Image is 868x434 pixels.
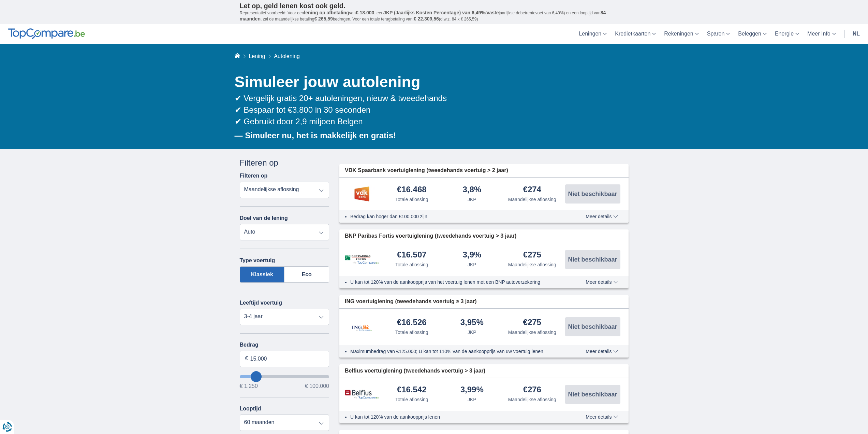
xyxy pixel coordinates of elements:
div: Totale aflossing [395,396,428,403]
div: €275 [523,318,541,327]
label: Looptijd [240,406,261,412]
span: Meer details [586,214,618,219]
li: Bedrag kan hoger dan €100.000 zijn [350,213,561,220]
div: JKP [468,329,476,336]
span: BNP Paribas Fortis voertuiglening (tweedehands voertuig > 3 jaar) [345,232,516,240]
img: product.pl.alt BNP Paribas Fortis [345,255,379,265]
label: Filteren op [240,173,268,179]
p: Let op, geld lenen kost ook geld. [240,2,629,10]
div: JKP [468,396,476,403]
div: 3,99% [460,386,484,395]
span: Belfius voertuiglening (tweedehands voertuig > 3 jaar) [345,367,485,375]
div: Totale aflossing [395,329,428,336]
div: €16.526 [397,318,427,327]
span: Niet beschikbaar [568,256,617,263]
p: Representatief voorbeeld: Voor een van , een ( jaarlijkse debetrentevoet van 6,49%) en een loopti... [240,10,629,22]
button: Niet beschikbaar [565,385,620,404]
h1: Simuleer jouw autolening [235,71,629,93]
span: € 22.309,56 [414,16,439,22]
div: Totale aflossing [395,261,428,268]
span: € 18.000 [356,10,374,15]
span: € [245,355,248,363]
div: Maandelijkse aflossing [508,261,556,268]
div: €16.542 [397,386,427,395]
a: Meer Info [803,24,840,44]
button: Niet beschikbaar [565,317,620,336]
div: €16.507 [397,251,427,260]
li: U kan tot 120% van de aankoopprijs lenen [350,414,561,420]
a: Leningen [575,24,611,44]
label: Bedrag [240,342,329,348]
span: ING voertuiglening (tweedehands voertuig ≥ 3 jaar) [345,298,477,306]
img: product.pl.alt Belfius [345,390,379,400]
img: product.pl.alt ING [345,316,379,338]
div: JKP [468,196,476,203]
div: €274 [523,185,541,195]
span: € 1.250 [240,383,258,389]
span: Meer details [586,415,618,419]
img: TopCompare [8,28,85,39]
span: Meer details [586,280,618,284]
span: 84 maanden [240,10,606,22]
span: vaste [487,10,499,15]
a: Lening [249,53,265,59]
button: Meer details [580,414,623,420]
b: — Simuleer nu, het is makkelijk en gratis! [235,131,396,140]
div: €16.468 [397,185,427,195]
div: 3,9% [462,251,481,260]
span: € 100.000 [305,383,329,389]
div: 3,95% [460,318,484,327]
span: Niet beschikbaar [568,391,617,397]
button: Niet beschikbaar [565,184,620,204]
span: lening op afbetaling [304,10,349,15]
a: Energie [771,24,803,44]
button: Meer details [580,279,623,285]
a: Rekeningen [660,24,703,44]
a: Kredietkaarten [611,24,660,44]
li: U kan tot 120% van de aankoopprijs van het voertuig lenen met een BNP autoverzekering [350,279,561,285]
div: JKP [468,261,476,268]
div: €276 [523,386,541,395]
span: Meer details [586,349,618,354]
a: nl [849,24,864,44]
label: Eco [284,266,329,283]
span: VDK Spaarbank voertuiglening (tweedehands voertuig > 2 jaar) [345,167,508,174]
label: Klassiek [240,266,285,283]
img: product.pl.alt VDK bank [345,185,379,202]
a: Beleggen [734,24,771,44]
button: Meer details [580,214,623,219]
div: Totale aflossing [395,196,428,203]
label: Leeftijd voertuig [240,300,282,306]
span: Autolening [274,53,300,59]
div: Filteren op [240,157,329,169]
div: €275 [523,251,541,260]
div: 3,8% [462,185,481,195]
span: JKP (Jaarlijks Kosten Percentage) van 6,49% [383,10,485,15]
button: Meer details [580,349,623,354]
div: Maandelijkse aflossing [508,196,556,203]
label: Doel van de lening [240,215,288,221]
li: Maximumbedrag van €125.000; U kan tot 110% van de aankoopprijs van uw voertuig lenen [350,348,561,355]
span: Niet beschikbaar [568,191,617,197]
span: Niet beschikbaar [568,324,617,330]
div: Maandelijkse aflossing [508,329,556,336]
button: Niet beschikbaar [565,250,620,269]
label: Type voertuig [240,257,275,264]
div: ✔ Vergelijk gratis 20+ autoleningen, nieuw & tweedehands ✔ Bespaar tot €3.800 in 30 seconden ✔ Ge... [235,93,629,128]
div: Maandelijkse aflossing [508,396,556,403]
input: wantToBorrow [240,375,329,378]
a: Home [235,53,240,59]
a: Sparen [703,24,734,44]
span: € 265,59 [314,16,333,22]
